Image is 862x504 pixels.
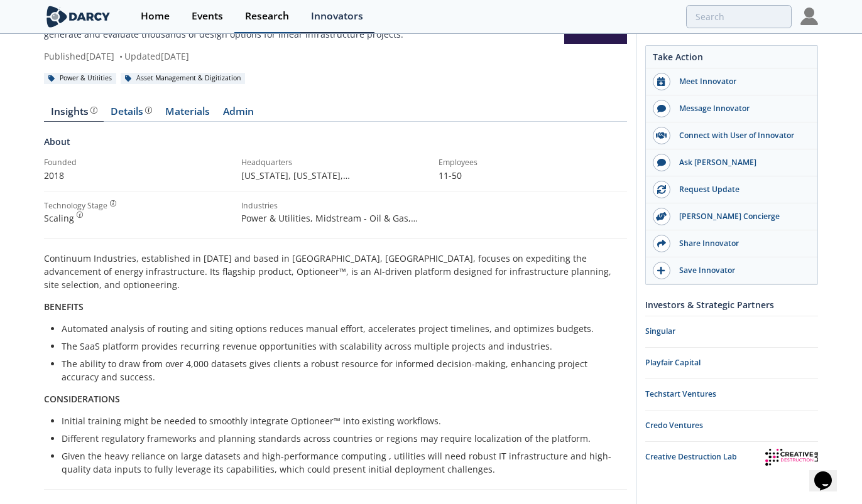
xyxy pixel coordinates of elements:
div: Employees [439,157,627,168]
a: Creative Destruction Lab Creative Destruction Lab [645,446,818,468]
img: Creative Destruction Lab [765,449,818,466]
span: Power & Utilities, Midstream - Oil & Gas, Technology， Media & Telecommunications [241,212,425,237]
p: 2018 [44,169,232,182]
a: Credo Ventures [645,415,818,437]
div: Research [245,11,289,21]
div: Share Innovator [670,238,811,249]
div: Request Update [670,184,811,195]
div: About [44,135,627,157]
div: Playfair Capital [645,357,818,368]
span: • [117,50,124,62]
iframe: chat widget [809,454,849,491]
div: Technology Stage [44,200,107,212]
li: Different regulatory frameworks and planning standards across countries or regions may require lo... [62,432,618,445]
div: Details [111,107,152,117]
strong: CONSIDERATIONS [44,393,120,405]
a: Techstart Ventures [645,383,818,405]
div: Home [141,11,170,21]
div: Asset Management & Digitization [121,73,245,84]
div: Industries [241,200,430,212]
a: Materials [158,107,216,122]
div: Published [DATE] Updated [DATE] [44,50,564,63]
div: Power & Utilities [44,73,116,84]
li: Automated analysis of routing and siting options reduces manual effort, accelerates project timel... [62,322,618,335]
li: Given the heavy reliance on large datasets and high-performance computing , utilities will need r... [62,449,618,476]
p: 11-50 [439,169,627,182]
li: The SaaS platform provides recurring revenue opportunities with scalability across multiple proje... [62,340,618,353]
div: Creative Destruction Lab [645,451,765,463]
div: Take Action [646,50,817,68]
img: information.svg [77,212,84,218]
input: Advanced Search [686,5,792,28]
img: information.svg [90,107,97,114]
img: logo-wide.svg [44,6,112,28]
div: Investors & Strategic Partners [645,294,818,316]
a: Details [104,107,158,122]
p: [US_STATE], [US_STATE] , [GEOGRAPHIC_DATA] [241,169,430,182]
img: information.svg [145,107,152,114]
a: Playfair Capital [645,352,818,374]
div: Meet Innovator [670,76,811,87]
div: Connect with User of Innovator [670,130,811,141]
div: Ask [PERSON_NAME] [670,157,811,168]
p: Continuum Industries, established in [DATE] and based in [GEOGRAPHIC_DATA], [GEOGRAPHIC_DATA], fo... [44,252,627,291]
div: Message Innovator [670,103,811,114]
a: Insights [44,107,104,122]
div: Scaling [44,212,232,225]
img: information.svg [110,200,117,207]
div: Singular [645,326,818,337]
div: Insights [51,107,97,117]
div: Headquarters [241,157,430,168]
div: Events [192,11,223,21]
div: Innovators [311,11,363,21]
li: The ability to draw from over 4,000 datasets gives clients a robust resource for informed decisio... [62,357,618,383]
button: Save Innovator [646,257,817,284]
a: Admin [216,107,260,122]
div: Save Innovator [670,265,811,276]
div: Techstart Ventures [645,389,818,400]
img: Profile [800,8,818,25]
div: Credo Ventures [645,420,818,431]
a: Singular [645,321,818,343]
strong: BENEFITS [44,301,84,313]
li: Initial training might be needed to smoothly integrate Optioneer™ into existing workflows. [62,414,618,427]
div: Founded [44,157,232,168]
div: [PERSON_NAME] Concierge [670,211,811,222]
